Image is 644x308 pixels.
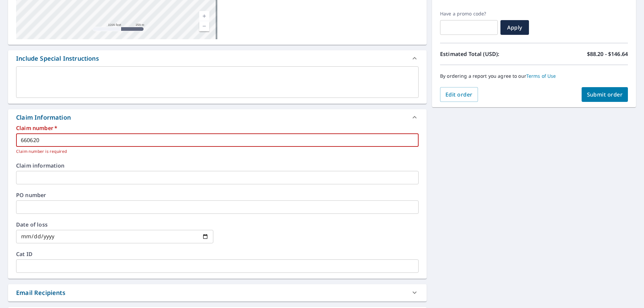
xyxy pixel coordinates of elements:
[16,163,419,168] label: Claim information
[500,20,529,35] button: Apply
[16,251,419,257] label: Cat ID
[16,288,65,297] div: Email Recipients
[199,21,209,31] a: Current Level 15, Zoom Out
[440,11,498,17] label: Have a promo code?
[8,50,427,66] div: Include Special Instructions
[587,91,623,98] span: Submit order
[16,222,213,227] label: Date of loss
[587,50,628,58] p: $88.20 - $146.64
[16,54,99,63] div: Include Special Instructions
[8,284,427,301] div: Email Recipients
[440,87,478,102] button: Edit order
[445,91,473,98] span: Edit order
[16,125,419,131] label: Claim number
[199,11,209,21] a: Current Level 15, Zoom In
[506,24,524,31] span: Apply
[8,109,427,125] div: Claim Information
[440,50,534,58] p: Estimated Total (USD):
[526,73,556,79] a: Terms of Use
[582,87,628,102] button: Submit order
[16,113,71,122] div: Claim Information
[16,192,419,198] label: PO number
[440,73,628,79] p: By ordering a report you agree to our
[16,148,414,155] p: Claim number is required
